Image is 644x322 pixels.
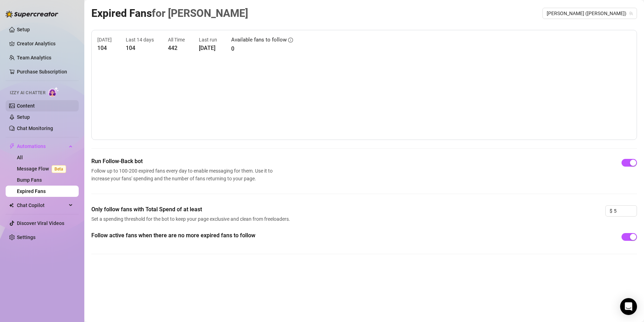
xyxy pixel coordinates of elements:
[288,38,293,43] span: info-circle
[199,36,217,44] article: Last run
[17,38,73,49] a: Creator Analytics
[126,44,154,52] article: 104
[17,188,46,194] a: Expired Fans
[91,5,248,21] article: Expired Fans
[17,220,64,226] a: Discover Viral Videos
[168,36,185,44] article: All Time
[97,44,112,52] article: 104
[17,125,53,131] a: Chat Monitoring
[17,69,67,75] a: Purchase Subscription
[231,36,287,44] article: Available fans to follow
[17,141,67,152] span: Automations
[48,87,59,97] img: AI Chatter
[91,215,292,223] span: Set a spending threshold for the bot to keep your page exclusive and clean from freeloaders.
[620,298,637,315] div: Open Intercom Messenger
[629,11,633,15] span: team
[17,200,67,211] span: Chat Copilot
[17,234,35,240] a: Settings
[17,177,42,183] a: Bump Fans
[9,203,14,208] img: Chat Copilot
[17,155,23,160] a: All
[9,143,15,149] span: thunderbolt
[17,103,35,109] a: Content
[91,205,292,214] span: Only follow fans with Total Spend of at least
[231,44,293,53] article: 0
[91,231,292,240] span: Follow active fans when there are no more expired fans to follow
[199,44,217,52] article: [DATE]
[17,55,51,60] a: Team Analytics
[6,11,58,18] img: logo-BBDzfeDw.svg
[17,114,30,120] a: Setup
[91,157,275,166] span: Run Follow-Back bot
[10,90,45,96] span: Izzy AI Chatter
[126,36,154,44] article: Last 14 days
[91,167,275,182] span: Follow up to 100-200 expired fans every day to enable messaging for them. Use it to increase your...
[168,44,185,52] article: 442
[152,7,248,19] span: for [PERSON_NAME]
[52,165,66,173] span: Beta
[97,36,112,44] article: [DATE]
[17,166,69,172] a: Message FlowBeta
[17,27,30,32] a: Setup
[614,206,637,216] input: 0.00
[547,8,633,19] span: Lee (leeli)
